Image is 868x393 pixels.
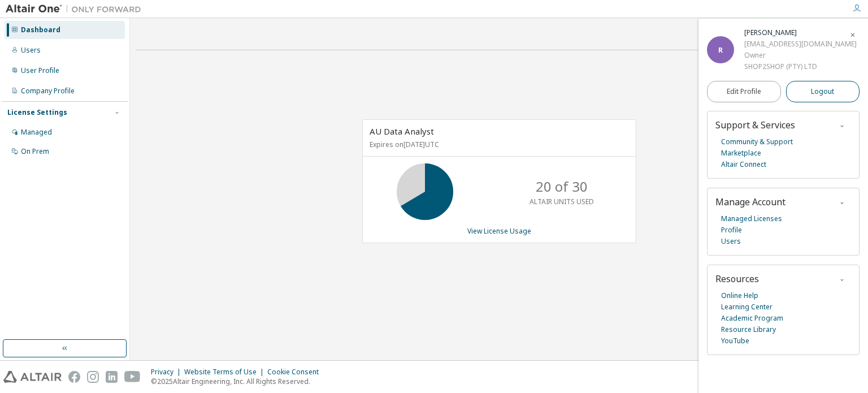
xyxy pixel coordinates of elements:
a: Profile [721,224,742,236]
p: Expires on [DATE] UTC [370,140,626,149]
div: License Settings [7,108,67,117]
div: User Profile [21,66,59,75]
span: R [718,45,723,55]
p: © 2025 Altair Engineering, Inc. All Rights Reserved. [151,377,325,386]
a: YouTube [721,335,749,347]
div: Ruan Du Plessis [744,27,857,38]
div: Website Terms of Use [184,368,267,377]
button: Logout [786,81,860,102]
img: altair_logo.svg [3,371,62,383]
div: Cookie Consent [267,368,325,377]
a: View License Usage [467,226,531,236]
div: Privacy [151,368,184,377]
img: facebook.svg [68,371,80,383]
div: Company Profile [21,87,75,96]
a: Academic Program [721,313,783,324]
div: On Prem [21,147,49,156]
div: Owner [744,50,857,61]
a: Resource Library [721,324,776,335]
div: Users [21,46,41,55]
a: Learning Center [721,301,772,313]
img: linkedin.svg [106,371,118,383]
p: ALTAIR UNITS USED [530,197,594,206]
a: Online Help [721,290,758,301]
img: instagram.svg [87,371,99,383]
span: Resources [715,273,759,285]
div: SHOP2SHOP (PTY) LTD [744,61,857,72]
span: Support & Services [715,119,795,131]
span: Manage Account [715,196,785,208]
img: Altair One [6,3,147,15]
span: Edit Profile [727,87,761,96]
a: Marketplace [721,148,761,159]
a: Users [721,236,741,247]
p: 20 of 30 [536,177,588,196]
img: youtube.svg [124,371,141,383]
span: AU Data Analyst [370,126,434,137]
a: Managed Licenses [721,213,782,224]
a: Edit Profile [707,81,781,102]
span: Logout [811,86,834,97]
a: Community & Support [721,136,793,148]
div: Dashboard [21,25,60,34]
div: Managed [21,128,52,137]
div: [EMAIL_ADDRESS][DOMAIN_NAME] [744,38,857,50]
a: Altair Connect [721,159,766,170]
